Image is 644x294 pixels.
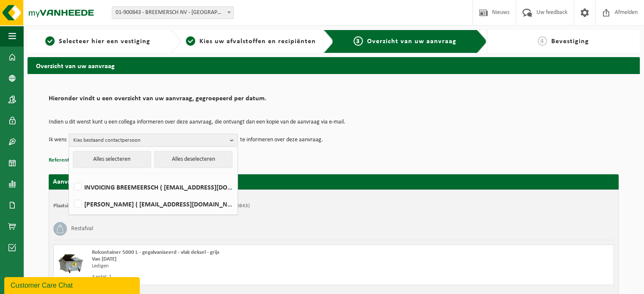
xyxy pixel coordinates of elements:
[58,249,83,275] img: WB-5000-GAL-GY-01.png
[199,38,316,45] span: Kies uw afvalstoffen en recipiënten
[69,134,238,146] button: Kies bestaand contactpersoon
[73,151,151,168] button: Alles selecteren
[72,198,233,210] label: [PERSON_NAME] ( [EMAIL_ADDRESS][DOMAIN_NAME] )
[92,250,219,255] span: Rolcontainer 5000 L - gegalvaniseerd - vlak deksel - grijs
[45,36,55,46] span: 1
[154,151,232,168] button: Alles deselecteren
[49,95,619,107] h2: Hieronder vindt u een overzicht van uw aanvraag, gegroepeerd per datum.
[112,7,233,19] span: 01-900843 - BREEMERSCH NV - ROESELARE
[92,256,116,262] strong: Van [DATE]
[49,119,619,125] p: Indien u dit wenst kunt u een collega informeren over deze aanvraag, die ontvangt dan een kopie v...
[53,179,116,185] strong: Aanvraag voor [DATE]
[240,134,323,146] p: te informeren over deze aanvraag.
[53,203,90,209] strong: Plaatsingsadres:
[185,36,317,47] a: 2Kies uw afvalstoffen en recipiënten
[73,134,227,147] span: Kies bestaand contactpersoon
[4,275,141,294] iframe: chat widget
[49,134,66,146] p: Ik wens
[92,263,368,269] div: Ledigen
[538,36,547,46] span: 4
[112,6,234,19] span: 01-900843 - BREEMERSCH NV - ROESELARE
[72,181,233,193] label: INVOICING BREEMEERSCH ( [EMAIL_ADDRESS][DOMAIN_NAME] )
[354,36,363,46] span: 3
[71,222,93,236] h3: Restafval
[49,155,114,166] button: Referentie toevoegen (opt.)
[186,36,195,46] span: 2
[28,57,640,74] h2: Overzicht van uw aanvraag
[59,38,150,45] span: Selecteer hier een vestiging
[551,38,589,45] span: Bevestiging
[367,38,456,45] span: Overzicht van uw aanvraag
[32,36,164,47] a: 1Selecteer hier een vestiging
[92,274,368,280] div: Aantal: 1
